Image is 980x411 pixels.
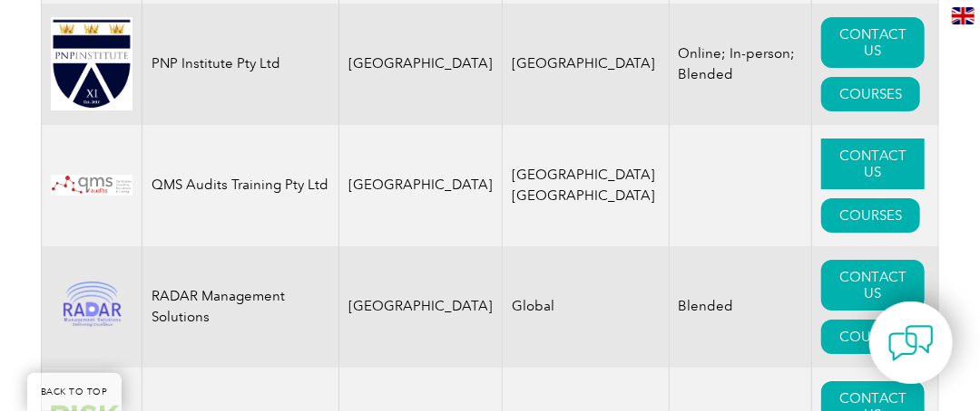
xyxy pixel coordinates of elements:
td: Global [502,246,669,368]
td: Online; In-person; Blended [669,4,811,125]
td: Blended [669,246,811,368]
a: CONTACT US [821,260,925,311]
a: CONTACT US [821,17,925,68]
td: [GEOGRAPHIC_DATA] [338,246,502,368]
td: [GEOGRAPHIC_DATA] [338,125,502,246]
img: 1d2a24ac-d9bc-ea11-a814-000d3a79823d-logo.png [51,282,132,331]
td: RADAR Management Solutions [142,246,339,368]
img: contact-chat.png [888,320,934,366]
td: PNP Institute Pty Ltd [142,4,339,125]
img: ea24547b-a6e0-e911-a812-000d3a795b83-logo.jpg [51,17,132,111]
a: COURSES [821,320,920,354]
img: fcc1e7ab-22ab-ea11-a812-000d3ae11abd-logo.jpg [51,175,132,196]
td: [GEOGRAPHIC_DATA] [502,4,669,125]
a: BACK TO TOP [27,373,122,411]
a: COURSES [821,198,920,233]
img: en [952,7,975,24]
a: COURSES [821,77,920,111]
td: [GEOGRAPHIC_DATA] [338,4,502,125]
td: [GEOGRAPHIC_DATA] [GEOGRAPHIC_DATA] [502,125,669,246]
td: QMS Audits Training Pty Ltd [142,125,339,246]
a: CONTACT US [821,139,925,189]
